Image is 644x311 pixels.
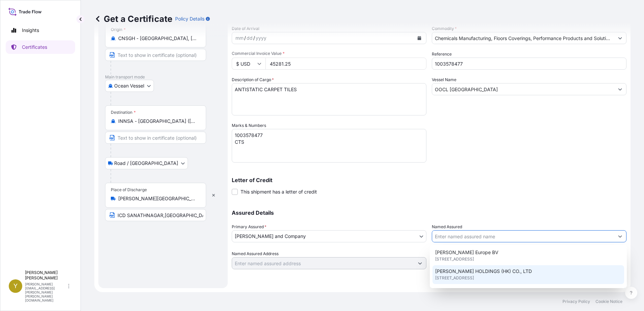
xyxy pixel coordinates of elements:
div: Destination [111,110,136,115]
input: Place of Discharge [118,195,198,202]
input: Text to appear on certificate [105,49,206,61]
span: Commercial Invoice Value [232,51,426,56]
p: Get a Certificate [94,13,172,24]
div: / [244,34,246,42]
div: month, [235,34,244,42]
div: Place of Discharge [111,187,147,193]
p: Insights [22,27,39,34]
p: Policy Details [175,15,204,22]
p: Assured Details [232,210,626,215]
input: Type to search commodity [432,32,614,44]
input: Assured Name [432,230,614,242]
p: Letter of Credit [232,177,626,183]
button: Show suggestions [614,32,626,44]
div: day, [246,34,253,42]
input: Named Assured Address [232,257,414,269]
input: Text to appear on certificate [105,132,206,144]
input: Enter booking reference [432,58,626,70]
span: [STREET_ADDRESS] [435,275,474,281]
span: This shipment has a letter of credit [240,188,317,195]
input: Type to search vessel name or IMO [432,83,614,95]
span: Road / [GEOGRAPHIC_DATA] [114,160,178,167]
div: year, [255,34,267,42]
span: Ocean Vessel [114,82,144,89]
button: Show suggestions [614,83,626,95]
input: Origin [118,35,198,42]
span: Y [13,283,18,289]
p: [PERSON_NAME][EMAIL_ADDRESS][PERSON_NAME][PERSON_NAME][DOMAIN_NAME] [25,282,67,302]
label: Description of Cargo [232,76,274,83]
label: Reference [432,51,452,58]
span: [STREET_ADDRESS] [435,256,474,263]
input: Destination [118,118,198,125]
p: Certificates [22,44,47,50]
div: / [253,34,255,42]
label: Named Assured [432,223,462,230]
button: Show suggestions [414,257,426,269]
input: Enter amount [265,58,426,70]
p: Cookie Notice [595,299,622,304]
button: Calendar [414,33,425,43]
input: Text to appear on certificate [105,209,206,221]
label: Named Assured Address [232,250,279,257]
span: Primary Assured [232,223,266,230]
span: [PERSON_NAME] Europe BV [435,249,498,256]
p: [PERSON_NAME] [PERSON_NAME] [25,270,67,281]
label: Vessel Name [432,76,456,83]
p: Main transport mode [105,74,221,80]
label: Marks & Numbers [232,122,266,129]
p: Privacy Policy [562,299,590,304]
span: [PERSON_NAME] and Company [235,233,306,240]
button: Select transport [105,80,154,92]
button: Select transport [105,157,188,169]
button: Show suggestions [614,230,626,242]
span: [PERSON_NAME] HOLDINGS (HK) CO., LTD [435,268,532,275]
